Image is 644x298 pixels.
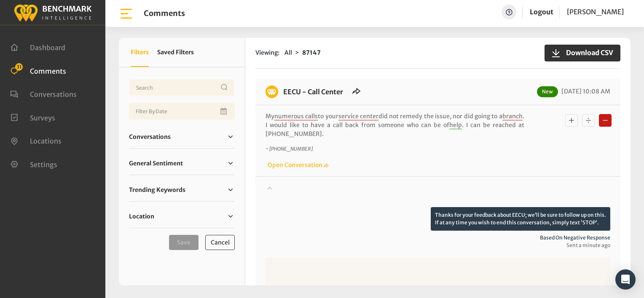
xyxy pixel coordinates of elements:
[129,186,185,194] span: Trending Keywords
[205,235,235,250] button: Cancel
[30,90,77,98] span: Conversations
[129,159,183,168] span: General Sentiment
[266,161,329,169] a: Open Conversation
[129,212,154,221] span: Location
[10,160,57,168] a: Settings
[283,88,343,96] a: EECU - Call Center
[30,137,62,145] span: Locations
[266,85,278,98] img: benchmark
[13,2,92,23] img: benchmark
[545,45,620,61] button: Download CSV
[266,112,524,138] p: My to your did not remedy the issue, nor did going to a . I would like to have a call back from s...
[30,43,65,52] span: Dashboard
[284,49,292,56] span: All
[338,112,378,120] span: service center
[255,48,279,57] span: Viewing:
[30,160,57,168] span: Settings
[144,9,185,18] h1: Comments
[530,5,553,19] a: Logout
[502,112,523,120] span: branch
[129,157,235,170] a: General Sentiment
[278,85,348,98] h6: EECU - Call Center
[30,113,55,122] span: Surveys
[10,113,55,121] a: Surveys
[266,242,610,249] span: Sent a minute ago
[129,133,171,141] span: Conversations
[537,86,558,97] span: New
[274,112,318,120] span: numerous calls
[219,103,230,120] button: Open Calendar
[302,49,321,56] strong: 87147
[266,234,610,242] span: Based on negative response
[129,184,235,196] a: Trending Keywords
[615,269,636,290] div: Open Intercom Messenger
[10,66,66,74] a: Comments 31
[10,136,62,144] a: Locations
[129,210,235,223] a: Location
[266,146,313,152] i: ~ [PHONE_NUMBER]
[119,6,134,21] img: bar
[30,67,66,75] span: Comments
[15,63,23,71] span: 31
[563,112,614,129] div: Basic example
[129,130,235,143] a: Conversations
[129,103,235,120] input: Date range input field
[157,38,194,67] button: Saved Filters
[530,8,553,16] a: Logout
[10,89,77,98] a: Conversations
[449,121,462,129] span: help
[561,48,613,58] span: Download CSV
[567,8,624,16] span: [PERSON_NAME]
[10,43,65,51] a: Dashboard
[129,79,235,96] input: Username
[559,88,610,95] span: [DATE] 10:08 AM
[567,5,624,19] a: [PERSON_NAME]
[431,207,610,231] p: Thanks for your feedback about EECU; we’ll be sure to follow up on this. If at any time you wish ...
[131,38,149,67] button: Filters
